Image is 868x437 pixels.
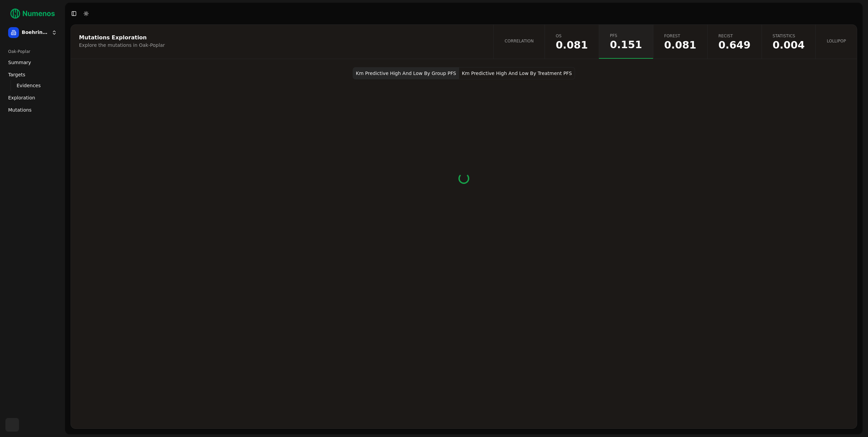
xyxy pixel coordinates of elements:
[664,33,696,39] span: Forest
[718,33,751,39] span: Recist
[545,25,599,59] a: OS0.081
[5,92,60,103] a: Exploration
[493,25,545,59] a: Correlation
[762,25,816,59] a: Statistics0.004
[5,46,60,57] div: Oak-Poplar
[8,71,25,78] span: Targets
[707,25,762,59] a: Recist0.649
[5,57,60,68] a: Summary
[8,107,32,113] span: Mutations
[79,35,483,40] div: Mutations Exploration
[14,81,52,90] a: Evidences
[653,25,707,59] a: Forest0.081
[718,40,751,50] span: 0.648792018420802
[79,42,483,49] div: Explore the mutations in Oak-Poplar
[827,38,846,44] span: Lollipop
[17,82,41,89] span: Evidences
[773,40,805,50] span: 0.00391
[5,5,60,22] img: Numenos
[22,30,49,36] span: Boehringer Ingelheim
[599,25,653,59] a: PFS0.151
[459,67,575,79] button: Km Predictive High And Low By Treatment PFS
[81,9,91,18] button: Toggle Dark Mode
[5,69,60,80] a: Targets
[556,33,588,39] span: OS
[610,33,642,38] span: PFS
[556,40,588,50] span: 0.081476909490511
[505,38,534,44] span: Correlation
[773,33,805,39] span: Statistics
[353,67,459,79] button: Km Predictive High And Low By Group PFS
[610,40,642,50] span: 0.150971730303544
[8,59,31,66] span: Summary
[69,9,79,18] button: Toggle Sidebar
[5,24,60,41] button: Boehringer Ingelheim
[5,104,60,115] a: Mutations
[664,40,696,50] span: 0.081476909490511
[8,94,35,101] span: Exploration
[815,25,857,59] a: Lollipop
